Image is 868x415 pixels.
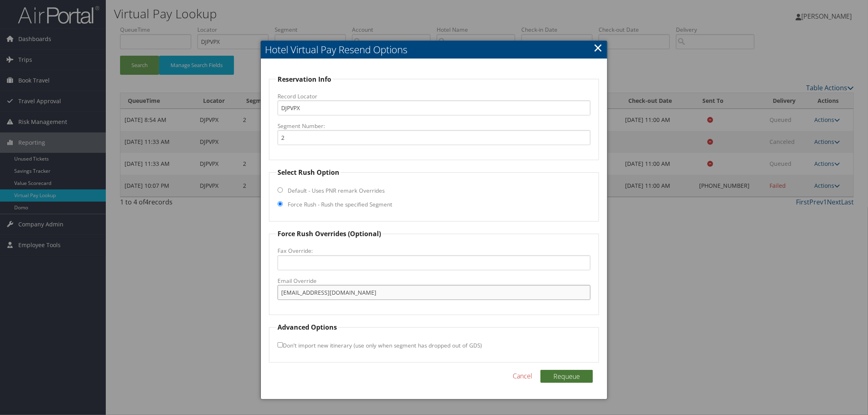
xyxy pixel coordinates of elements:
button: Requeue [540,370,593,383]
legend: Select Rush Option [276,167,341,177]
a: Cancel [513,371,532,381]
legend: Force Rush Overrides (Optional) [276,229,382,239]
label: Record Locator [278,92,590,100]
label: Fax Override: [278,247,590,255]
label: Don't import new itinerary (use only when segment has dropped out of GDS) [278,338,482,353]
a: Close [593,39,603,56]
label: Segment Number: [278,122,590,130]
legend: Advanced Options [276,322,338,332]
h2: Hotel Virtual Pay Resend Options [261,41,607,59]
label: Email Override [278,277,590,285]
input: Don't import new itinerary (use only when segment has dropped out of GDS) [278,342,283,348]
legend: Reservation Info [276,74,332,84]
label: Force Rush - Rush the specified Segment [288,200,392,209]
label: Default - Uses PNR remark Overrides [288,187,385,195]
